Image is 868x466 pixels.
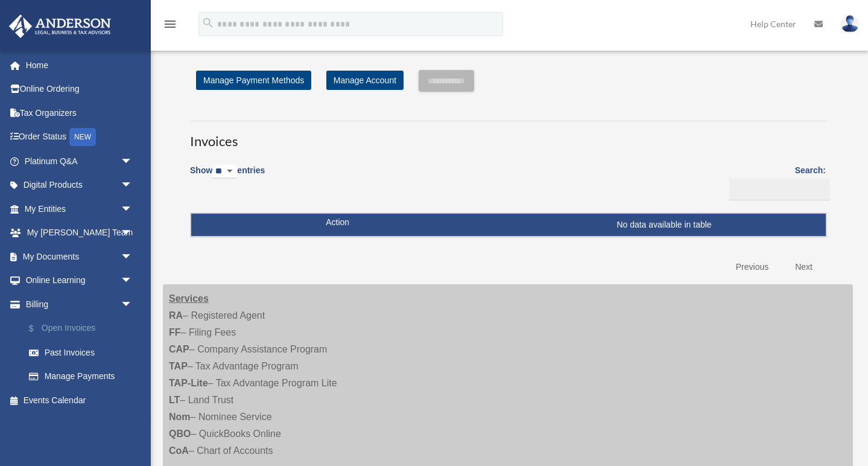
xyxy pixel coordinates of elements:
[36,321,42,336] span: $
[169,327,181,337] strong: FF
[169,293,209,304] strong: Services
[729,178,830,201] input: Search:
[786,255,822,279] a: Next
[169,412,191,422] strong: Nom
[727,255,778,279] a: Previous
[8,269,151,293] a: Online Learningarrow_drop_down
[121,221,145,246] span: arrow_drop_down
[8,292,151,316] a: Billingarrow_drop_down
[163,17,177,31] i: menu
[212,165,237,179] select: Showentries
[8,149,151,173] a: Platinum Q&Aarrow_drop_down
[17,365,151,389] a: Manage Payments
[191,214,826,237] td: No data available in table
[8,197,151,221] a: My Entitiesarrow_drop_down
[121,292,145,317] span: arrow_drop_down
[69,128,96,146] div: NEW
[8,77,151,101] a: Online Ordering
[121,149,145,174] span: arrow_drop_down
[169,310,183,321] strong: RA
[8,173,151,197] a: Digital Productsarrow_drop_down
[169,429,191,439] strong: QBO
[8,221,151,245] a: My [PERSON_NAME] Teamarrow_drop_down
[190,163,265,191] label: Show entries
[169,344,189,354] strong: CAP
[8,125,151,150] a: Order StatusNEW
[169,378,208,388] strong: TAP-Lite
[8,244,151,269] a: My Documentsarrow_drop_down
[121,173,145,198] span: arrow_drop_down
[8,101,151,125] a: Tax Organizers
[725,163,826,200] label: Search:
[17,340,151,365] a: Past Invoices
[841,15,859,33] img: User Pic
[169,395,180,405] strong: LT
[201,16,215,30] i: search
[5,14,115,38] img: Anderson Advisors Platinum Portal
[169,361,188,371] strong: TAP
[8,53,151,77] a: Home
[121,244,145,269] span: arrow_drop_down
[8,388,151,412] a: Events Calendar
[121,197,145,222] span: arrow_drop_down
[121,269,145,293] span: arrow_drop_down
[169,445,189,456] strong: CoA
[17,316,151,341] a: $Open Invoices
[326,71,404,90] a: Manage Account
[190,121,826,151] h3: Invoices
[163,21,177,31] a: menu
[196,71,311,90] a: Manage Payment Methods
